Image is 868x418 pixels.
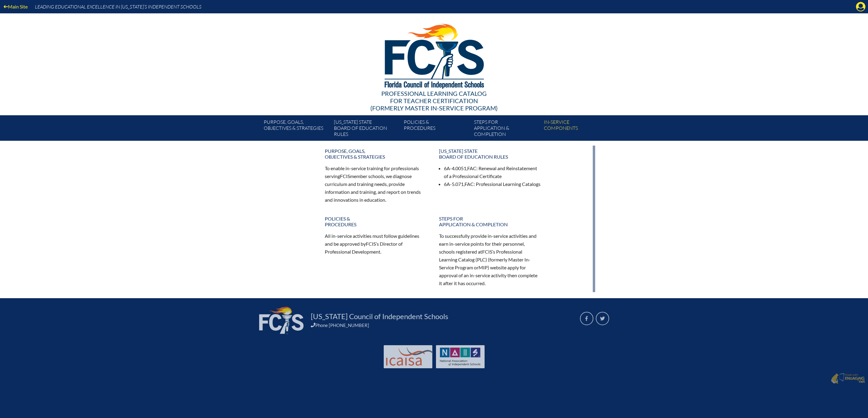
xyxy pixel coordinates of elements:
a: Policies &Procedures [401,118,471,141]
span: FCIS [340,173,350,179]
a: Policies &Procedures [321,213,431,230]
span: FAC [467,165,476,171]
img: Int'l Council Advancing Independent School Accreditation logo [386,348,433,366]
span: PLC [477,257,485,262]
a: Steps forapplication & completion [435,213,545,230]
p: To successfully provide in-service activities and earn in-service points for their personnel, sch... [439,232,541,287]
a: Main Site [1,2,30,11]
a: [US_STATE] StateBoard of Education rules [435,146,545,162]
span: for Teacher Certification [390,97,478,104]
span: FCIS [482,249,492,255]
img: FCIS_logo_white [259,307,304,334]
span: MIP [479,265,488,270]
div: Phone [PHONE_NUMBER] [311,322,573,328]
div: Professional Learning Catalog (formerly Master In-service Program) [259,90,609,112]
img: Engaging - Bring it online [839,373,846,382]
a: Steps forapplication & completion [472,118,541,141]
svg: Manage account [856,2,866,12]
li: 6A-4.0051, : Renewal and Reinstatement of a Professional Certificate [444,164,541,180]
a: Purpose, goals,objectives & strategies [321,146,431,162]
a: [US_STATE] Council of Independent Schools [308,312,451,321]
p: To enable in-service training for professionals serving member schools, we diagnose curriculum an... [325,164,427,204]
span: FAC [465,181,474,187]
p: All in-service activities must follow guidelines and be approved by ’s Director of Professional D... [325,232,427,256]
a: [US_STATE] StateBoard of Education rules [331,118,401,141]
span: FCIS [366,241,376,247]
li: 6A-5.071, : Professional Learning Catalogs [444,180,541,188]
p: Made with [845,373,865,384]
img: FCISlogo221.eps [371,13,497,96]
img: Engaging - Bring it online [831,373,839,384]
img: Engaging - Bring it online [845,376,865,384]
a: Purpose, goals,objectives & strategies [261,118,331,141]
a: In-servicecomponents [541,118,611,141]
a: Made with [829,372,867,386]
img: NAIS Logo [440,348,481,366]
